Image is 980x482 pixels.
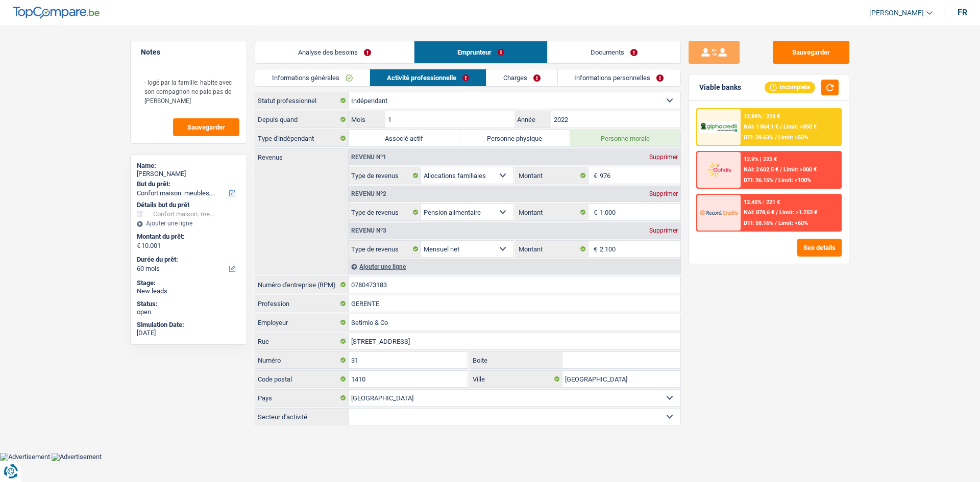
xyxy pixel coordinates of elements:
[589,204,600,220] span: €
[778,220,808,226] span: Limit: <60%
[797,239,842,257] button: See details
[385,111,514,128] input: MM
[776,209,778,216] span: /
[869,9,924,17] span: [PERSON_NAME]
[137,256,238,264] label: Durée du prêt:
[783,123,817,130] span: Limit: >850 €
[255,314,349,331] label: Employeur
[779,209,817,216] span: Limit: >1.253 €
[137,201,240,209] div: Détails but du prêt
[570,130,681,146] label: Personne morale
[470,352,563,368] label: Boite
[516,241,589,257] label: Montant
[470,371,563,387] label: Ville
[137,233,238,241] label: Montant du prêt:
[699,83,741,92] div: Viable banks
[349,241,421,257] label: Type de revenus
[589,241,600,257] span: €
[349,154,389,160] div: Revenu nº1
[255,409,349,425] label: Secteur d'activité
[700,121,738,133] img: AlphaCredit
[141,48,236,57] h5: Notes
[778,177,811,184] span: Limit: <100%
[514,111,551,128] label: Année
[255,149,348,161] label: Revenus
[647,191,680,197] div: Supprimer
[765,82,815,93] div: Incomplete
[647,154,680,160] div: Supprimer
[414,41,547,63] a: Emprunteur
[137,321,240,329] div: Simulation Date:
[516,204,589,220] label: Montant
[137,220,240,227] div: Ajouter une ligne
[700,203,738,222] img: Record Credits
[255,130,349,146] label: Type d'indépendant
[255,41,414,63] a: Analyse des besoins
[137,162,240,170] div: Name:
[349,204,421,220] label: Type de revenus
[349,167,421,184] label: Type de revenus
[137,287,240,295] div: New leads
[137,329,240,337] div: [DATE]
[255,352,349,368] label: Numéro
[137,170,240,178] div: [PERSON_NAME]
[255,390,349,406] label: Pays
[173,118,239,136] button: Sauvegarder
[516,167,589,184] label: Montant
[647,227,680,234] div: Supprimer
[778,134,808,141] span: Limit: <50%
[349,227,389,234] div: Revenu nº3
[137,242,140,250] span: €
[551,111,680,128] input: AAAA
[558,69,681,86] a: Informations personnelles
[780,166,782,173] span: /
[783,166,817,173] span: Limit: >800 €
[137,308,240,316] div: open
[548,41,680,63] a: Documents
[370,69,486,86] a: Activité professionnelle
[744,199,780,206] div: 12.45% | 221 €
[589,167,600,184] span: €
[861,5,933,21] a: [PERSON_NAME]
[255,69,370,86] a: Informations générales
[744,177,773,184] span: DTI: 36.15%
[775,134,777,141] span: /
[255,111,349,128] label: Depuis quand
[349,130,459,146] label: Associé actif
[486,69,557,86] a: Charges
[773,41,849,64] button: Sauvegarder
[137,300,240,308] div: Status:
[255,371,349,387] label: Code postal
[13,7,100,19] img: TopCompare Logo
[744,209,774,216] span: NAI: 878,6 €
[775,220,777,226] span: /
[255,333,349,349] label: Rue
[187,124,225,131] span: Sauvegarder
[700,160,738,179] img: Cofidis
[744,220,773,226] span: DTI: 58.16%
[137,180,238,188] label: But du prêt:
[349,111,385,128] label: Mois
[349,259,680,274] div: Ajouter une ligne
[744,156,777,163] div: 12.9% | 223 €
[744,134,773,141] span: DTI: 39.63%
[255,92,349,109] label: Statut professionnel
[780,123,782,130] span: /
[349,191,389,197] div: Revenu nº2
[52,453,102,461] img: Advertisement
[137,279,240,287] div: Stage:
[744,166,778,173] span: NAI: 2 602,5 €
[255,295,349,312] label: Profession
[459,130,570,146] label: Personne physique
[255,276,349,293] label: Numéro d'entreprise (RPM)
[744,113,780,120] div: 12.99% | 224 €
[958,8,967,17] div: fr
[744,123,778,130] span: NAI: 1 864,1 €
[775,177,777,184] span: /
